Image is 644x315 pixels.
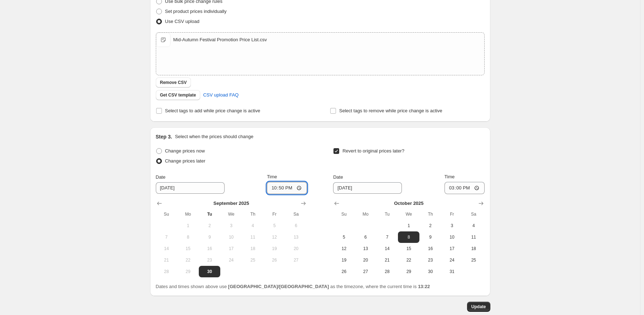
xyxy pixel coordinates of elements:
[159,246,174,251] span: 14
[177,220,199,231] button: Monday September 1 2025
[298,198,308,208] button: Show next month, October 2025
[419,231,441,243] button: Thursday October 9 2025
[466,246,481,251] span: 18
[285,254,307,266] button: Saturday September 27 2025
[288,223,304,229] span: 6
[154,198,164,208] button: Show previous month, August 2025
[160,92,196,98] span: Get CSV template
[202,246,217,251] span: 16
[264,220,285,231] button: Friday September 5 2025
[199,254,220,266] button: Tuesday September 23 2025
[466,257,481,263] span: 25
[223,257,239,263] span: 24
[444,223,460,229] span: 3
[467,302,490,312] button: Update
[159,257,174,263] span: 21
[342,148,404,154] span: Revert to original prices later?
[379,257,395,263] span: 21
[156,133,172,140] h2: Step 3.
[245,211,261,217] span: Th
[419,243,441,254] button: Thursday October 16 2025
[336,234,352,240] span: 5
[288,246,304,251] span: 20
[266,211,282,217] span: Fr
[242,243,264,254] button: Thursday September 18 2025
[165,9,227,14] span: Set product prices individually
[422,211,438,217] span: Th
[336,257,352,263] span: 19
[418,284,430,289] b: 13:22
[180,257,196,263] span: 22
[160,80,187,85] span: Remove CSV
[358,234,374,240] span: 6
[441,243,463,254] button: Friday October 17 2025
[466,211,481,217] span: Sa
[156,208,177,220] th: Sunday
[463,254,484,266] button: Saturday October 25 2025
[220,208,242,220] th: Wednesday
[398,208,419,220] th: Wednesday
[355,208,376,220] th: Monday
[288,257,304,263] span: 27
[223,246,239,251] span: 17
[376,254,398,266] button: Tuesday October 21 2025
[444,257,460,263] span: 24
[333,231,355,243] button: Sunday October 5 2025
[376,231,398,243] button: Tuesday October 7 2025
[242,220,264,231] button: Thursday September 4 2025
[159,234,174,240] span: 7
[159,269,174,274] span: 28
[339,108,442,113] span: Select tags to remove while price change is active
[441,254,463,266] button: Friday October 24 2025
[401,223,417,229] span: 1
[203,91,239,99] span: CSV upload FAQ
[288,234,304,240] span: 13
[242,254,264,266] button: Thursday September 25 2025
[177,254,199,266] button: Monday September 22 2025
[441,220,463,231] button: Friday October 3 2025
[175,133,253,140] p: Select when the prices should change
[264,254,285,266] button: Friday September 26 2025
[444,246,460,251] span: 17
[379,211,395,217] span: Tu
[180,223,196,229] span: 1
[333,243,355,254] button: Sunday October 12 2025
[444,174,455,179] span: Time
[285,231,307,243] button: Saturday September 13 2025
[401,234,417,240] span: 8
[444,182,485,194] input: 12:00
[264,208,285,220] th: Friday
[264,231,285,243] button: Friday September 12 2025
[156,266,177,277] button: Sunday September 28 2025
[471,304,486,310] span: Update
[355,231,376,243] button: Monday October 6 2025
[355,243,376,254] button: Monday October 13 2025
[156,284,430,289] span: Dates and times shown above use as the timezone, where the current time is
[444,269,460,274] span: 31
[398,220,419,231] button: Wednesday October 1 2025
[419,254,441,266] button: Thursday October 23 2025
[199,89,243,101] a: CSV upload FAQ
[401,257,417,263] span: 22
[422,269,438,274] span: 30
[159,211,174,217] span: Su
[266,223,282,229] span: 5
[202,211,217,217] span: Tu
[180,234,196,240] span: 8
[242,231,264,243] button: Thursday September 11 2025
[199,208,220,220] th: Tuesday
[466,223,481,229] span: 4
[401,211,417,217] span: We
[202,269,217,274] span: 30
[245,257,261,263] span: 25
[199,266,220,277] button: Today Tuesday September 30 2025
[401,269,417,274] span: 29
[177,243,199,254] button: Monday September 15 2025
[333,266,355,277] button: Sunday October 26 2025
[220,254,242,266] button: Wednesday September 24 2025
[267,174,277,179] span: Time
[156,182,225,194] input: 9/30/2025
[476,198,486,208] button: Show next month, November 2025
[333,174,343,180] span: Date
[156,174,165,180] span: Date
